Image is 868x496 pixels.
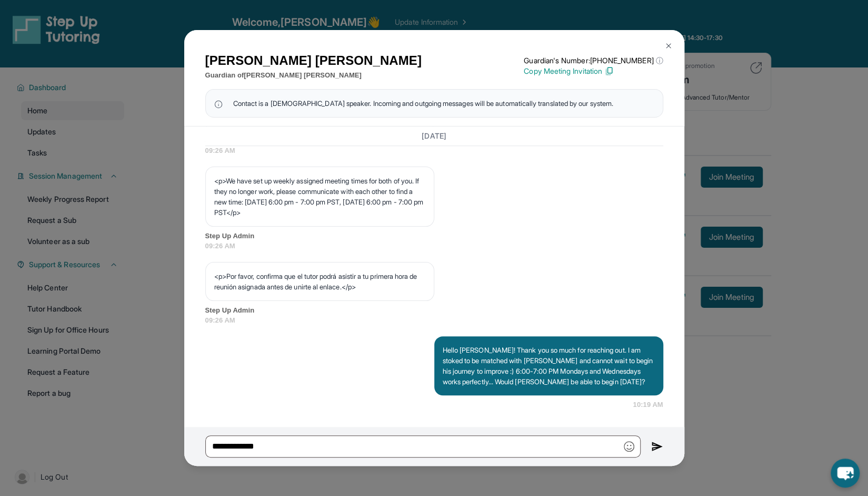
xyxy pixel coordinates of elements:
[205,241,663,251] span: 09:26 AM
[624,441,634,452] img: Emoji
[831,459,860,488] button: chat-button
[233,98,613,109] span: Contact is a [DEMOGRAPHIC_DATA] speaker. Incoming and outgoing messages will be automatically tra...
[664,42,673,50] img: Close Icon
[205,231,663,241] span: Step Up Admin
[205,145,663,156] span: 09:26 AM
[524,66,663,76] p: Copy Meeting Invitation
[214,176,425,218] p: <p>We have set up weekly assigned meeting times for both of you. If they no longer work, please c...
[524,55,663,66] p: Guardian's Number: [PHONE_NUMBER]
[205,51,422,70] h1: [PERSON_NAME] [PERSON_NAME]
[633,400,663,410] span: 10:19 AM
[214,98,223,109] img: info Icon
[214,271,425,292] p: <p>Por favor, confirma que el tutor podrá asistir a tu primera hora de reunión asignada antes de ...
[205,305,663,316] span: Step Up Admin
[443,345,655,387] p: Hello [PERSON_NAME]! Thank you so much for reaching out. I am stoked to be matched with [PERSON_N...
[651,440,663,453] img: Send icon
[205,315,663,326] span: 09:26 AM
[604,66,614,76] img: Copy Icon
[205,70,422,81] p: Guardian of [PERSON_NAME] [PERSON_NAME]
[655,55,663,66] span: ⓘ
[205,131,663,141] h3: [DATE]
